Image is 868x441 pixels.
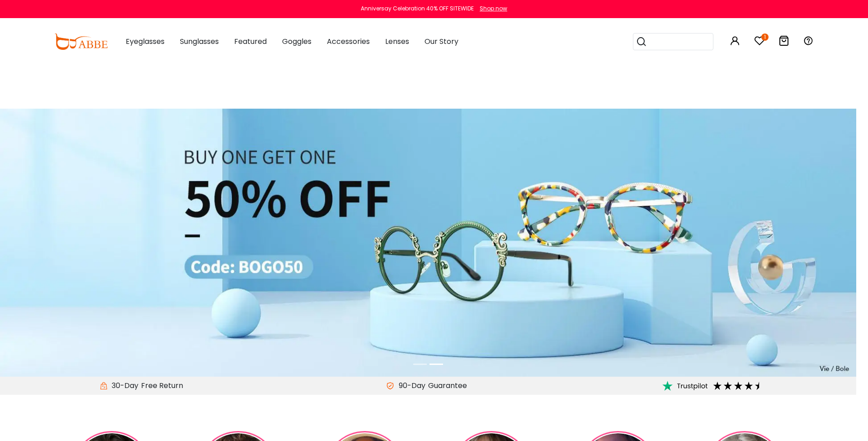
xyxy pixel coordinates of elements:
[54,34,108,50] img: abbeglasses.com
[480,5,507,13] div: Shop now
[754,37,765,48] a: 1
[761,34,769,41] i: 1
[126,36,165,47] span: Eyeglasses
[327,36,370,47] span: Accessories
[234,36,267,47] span: Featured
[282,36,311,47] span: Goggles
[180,36,219,47] span: Sunglasses
[475,5,507,12] a: Shop now
[425,36,458,47] span: Our Story
[361,5,474,13] div: Anniversay Celebration 40% OFF SITEWIDE
[385,36,409,47] span: Lenses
